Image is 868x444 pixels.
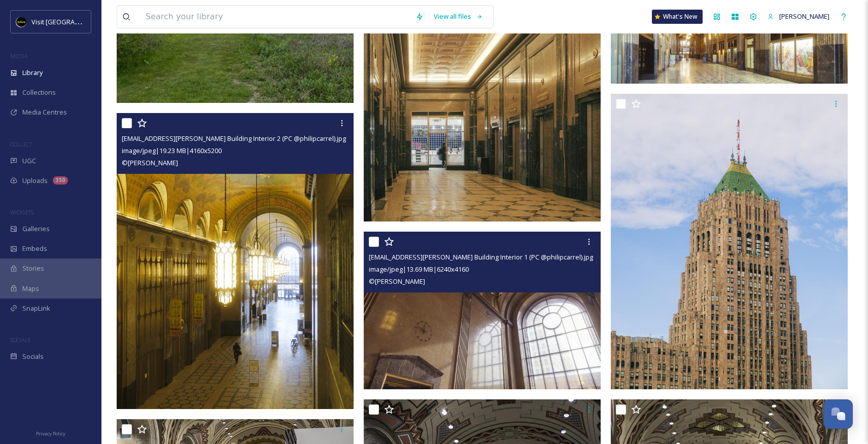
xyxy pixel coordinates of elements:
[10,336,30,344] span: SOCIALS
[22,107,67,117] span: Media Centres
[22,352,44,361] span: Socials
[36,430,65,437] span: Privacy Policy
[10,52,28,60] span: MEDIA
[22,88,56,97] span: Collections
[122,134,346,143] span: [EMAIL_ADDRESS][PERSON_NAME] Building Interior 2 (PC @philipcarrel).jpg
[22,244,47,253] span: Embeds
[22,176,48,186] span: Uploads
[36,427,65,439] a: Privacy Policy
[611,94,848,390] img: ext_1739979201.14089_philipcarrel@gmail.com-Fisher Building Exterior 1 (PC @philipcarrel).jpg
[22,264,44,273] span: Stories
[117,113,354,409] img: ext_1739979239.588149_philipcarrel@gmail.com-Fisher Building Interior 2 (PC @philipcarrel).jpg
[31,17,110,26] span: Visit [GEOGRAPHIC_DATA]
[22,156,36,166] span: UGC
[122,146,222,155] span: image/jpeg | 19.23 MB | 4160 x 5200
[22,304,50,313] span: SnapLink
[16,17,26,27] img: VISIT%20DETROIT%20LOGO%20-%20BLACK%20BACKGROUND.png
[823,399,853,429] button: Open Chat
[369,252,593,262] span: [EMAIL_ADDRESS][PERSON_NAME] Building Interior 1 (PC @philipcarrel).jpg
[762,7,835,26] a: [PERSON_NAME]
[779,12,829,21] span: [PERSON_NAME]
[22,284,39,293] span: Maps
[652,10,703,24] a: What's New
[22,68,43,78] span: Library
[429,7,488,26] a: View all files
[364,232,601,390] img: ext_1739979221.214947_philipcarrel@gmail.com-Fisher Building Interior 1 (PC @philipcarrel).jpg
[10,140,32,148] span: COLLECT
[22,224,50,234] span: Galleries
[122,158,178,167] span: © [PERSON_NAME]
[53,176,68,184] div: 350
[10,208,33,216] span: WIDGETS
[369,277,425,286] span: © [PERSON_NAME]
[141,6,410,28] input: Search your library
[369,265,469,274] span: image/jpeg | 13.69 MB | 6240 x 4160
